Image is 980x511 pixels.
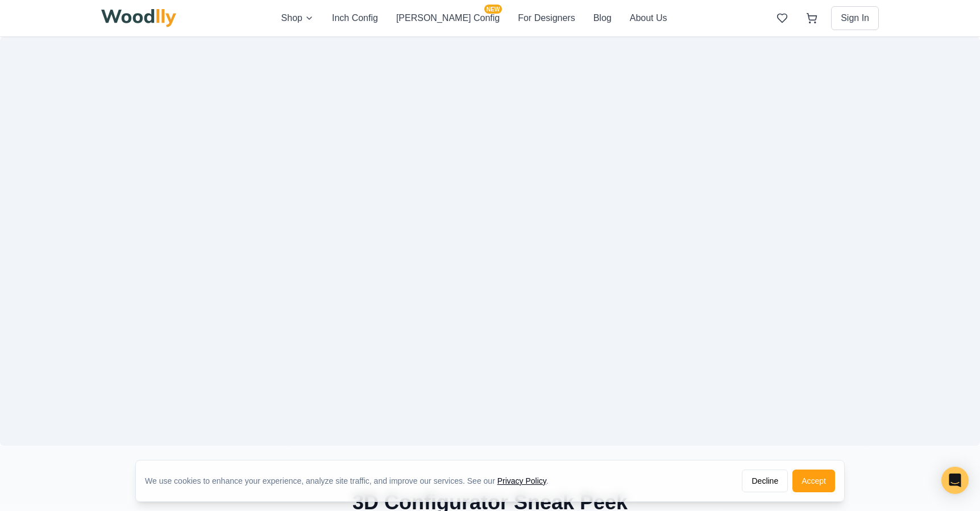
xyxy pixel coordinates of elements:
[792,470,835,492] button: Accept
[396,11,500,25] button: [PERSON_NAME] ConfigNEW
[518,11,575,25] button: For Designers
[497,476,546,485] a: Privacy Policy
[484,5,502,14] span: NEW
[332,11,378,25] button: Inch Config
[742,470,788,492] button: Decline
[941,467,969,494] div: Open Intercom Messenger
[593,11,612,25] button: Blog
[831,6,879,30] button: Sign In
[145,475,558,487] div: We use cookies to enhance your experience, analyze site traffic, and improve our services. See our .
[630,11,667,25] button: About Us
[281,11,314,25] button: Shop
[101,9,176,27] img: Woodlly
